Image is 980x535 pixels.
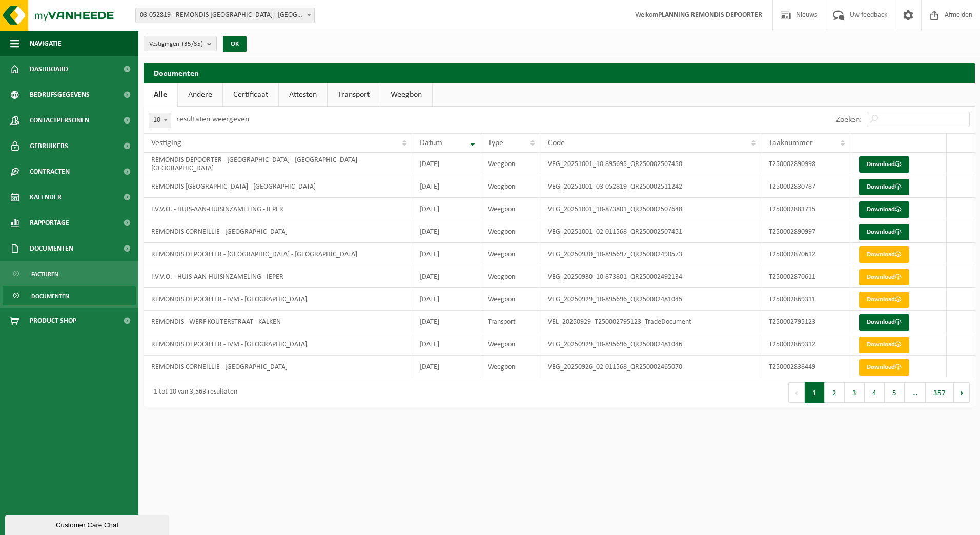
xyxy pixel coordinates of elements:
[480,175,541,198] td: Weegbon
[865,382,885,403] button: 4
[182,40,203,47] count: (35/35)
[761,311,850,333] td: T250002795123
[144,333,412,356] td: REMONDIS DEPOORTER - IVM - [GEOGRAPHIC_DATA]
[3,264,136,283] a: Facturen
[859,224,909,240] a: Download
[859,359,909,376] a: Download
[279,83,327,107] a: Attesten
[412,198,480,220] td: [DATE]
[144,220,412,243] td: REMONDIS CORNEILLIE - [GEOGRAPHIC_DATA]
[30,236,73,261] span: Documenten
[825,382,845,403] button: 2
[223,36,247,52] button: OK
[30,308,76,334] span: Product Shop
[176,115,249,124] label: resultaten weergeven
[480,153,541,175] td: Weegbon
[836,116,862,124] label: Zoeken:
[144,175,412,198] td: REMONDIS [GEOGRAPHIC_DATA] - [GEOGRAPHIC_DATA]
[761,288,850,311] td: T250002869311
[149,113,171,128] span: 10
[540,153,761,175] td: VEG_20251001_10-895695_QR250002507450
[412,175,480,198] td: [DATE]
[859,292,909,308] a: Download
[223,83,278,107] a: Certificaat
[859,314,909,331] a: Download
[859,201,909,218] a: Download
[540,243,761,265] td: VEG_20250930_10-895697_QR250002490573
[769,139,813,147] span: Taaknummer
[548,139,565,147] span: Code
[761,153,850,175] td: T250002890998
[144,83,177,107] a: Alle
[805,382,825,403] button: 1
[412,356,480,378] td: [DATE]
[328,83,380,107] a: Transport
[480,356,541,378] td: Weegbon
[149,36,203,52] span: Vestigingen
[149,113,171,128] span: 10
[540,333,761,356] td: VEG_20250929_10-895696_QR250002481046
[144,153,412,175] td: REMONDIS DEPOORTER - [GEOGRAPHIC_DATA] - [GEOGRAPHIC_DATA] - [GEOGRAPHIC_DATA]
[30,82,90,108] span: Bedrijfsgegevens
[30,108,89,133] span: Contactpersonen
[859,269,909,285] a: Download
[30,210,69,236] span: Rapportage
[540,288,761,311] td: VEG_20250929_10-895696_QR250002481045
[3,286,136,305] a: Documenten
[149,383,237,402] div: 1 tot 10 van 3,563 resultaten
[30,184,62,210] span: Kalender
[30,31,62,56] span: Navigatie
[412,288,480,311] td: [DATE]
[761,333,850,356] td: T250002869312
[926,382,954,403] button: 357
[540,175,761,198] td: VEG_20251001_03-052819_QR250002511242
[412,265,480,288] td: [DATE]
[761,198,850,220] td: T250002883715
[30,56,68,82] span: Dashboard
[480,265,541,288] td: Weegbon
[761,356,850,378] td: T250002838449
[420,139,442,147] span: Datum
[178,83,222,107] a: Andere
[144,265,412,288] td: I.V.V.O. - HUIS-AAN-HUISINZAMELING - IEPER
[540,198,761,220] td: VEG_20251001_10-873801_QR250002507648
[540,311,761,333] td: VEL_20250929_T250002795123_TradeDocument
[5,512,171,535] iframe: chat widget
[480,198,541,220] td: Weegbon
[761,175,850,198] td: T250002830787
[905,382,926,403] span: …
[480,333,541,356] td: Weegbon
[144,356,412,378] td: REMONDIS CORNEILLIE - [GEOGRAPHIC_DATA]
[761,220,850,243] td: T250002890997
[144,243,412,265] td: REMONDIS DEPOORTER - [GEOGRAPHIC_DATA] - [GEOGRAPHIC_DATA]
[859,337,909,353] a: Download
[412,220,480,243] td: [DATE]
[954,382,970,403] button: Next
[135,8,315,23] span: 03-052819 - REMONDIS WEST-VLAANDEREN - OOSTENDE
[412,333,480,356] td: [DATE]
[31,264,58,284] span: Facturen
[144,36,217,51] button: Vestigingen(35/35)
[144,198,412,220] td: I.V.V.O. - HUIS-AAN-HUISINZAMELING - IEPER
[540,220,761,243] td: VEG_20251001_02-011568_QR250002507451
[845,382,865,403] button: 3
[380,83,432,107] a: Weegbon
[540,265,761,288] td: VEG_20250930_10-873801_QR250002492134
[859,156,909,173] a: Download
[480,311,541,333] td: Transport
[136,8,314,23] span: 03-052819 - REMONDIS WEST-VLAANDEREN - OOSTENDE
[151,139,181,147] span: Vestiging
[480,288,541,311] td: Weegbon
[885,382,905,403] button: 5
[144,288,412,311] td: REMONDIS DEPOORTER - IVM - [GEOGRAPHIC_DATA]
[788,382,805,403] button: Previous
[144,63,975,83] h2: Documenten
[412,243,480,265] td: [DATE]
[480,220,541,243] td: Weegbon
[412,153,480,175] td: [DATE]
[144,311,412,333] td: REMONDIS - WERF KOUTERSTRAAT - KALKEN
[412,311,480,333] td: [DATE]
[540,356,761,378] td: VEG_20250926_02-011568_QR250002465070
[31,286,69,306] span: Documenten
